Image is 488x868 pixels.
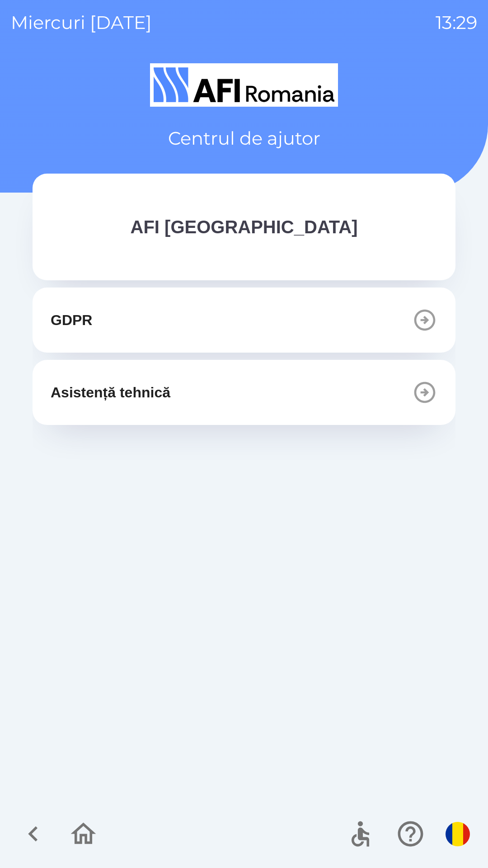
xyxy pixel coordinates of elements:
[436,9,477,36] p: 13:29
[33,288,455,353] button: GDPR
[51,309,92,331] p: GDPR
[33,63,455,107] img: Logo
[11,9,152,36] p: miercuri [DATE]
[33,360,455,425] button: Asistență tehnică
[131,213,358,241] p: AFI [GEOGRAPHIC_DATA]
[446,822,470,846] img: ro flag
[168,125,320,152] p: Centrul de ajutor
[51,382,170,403] p: Asistență tehnică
